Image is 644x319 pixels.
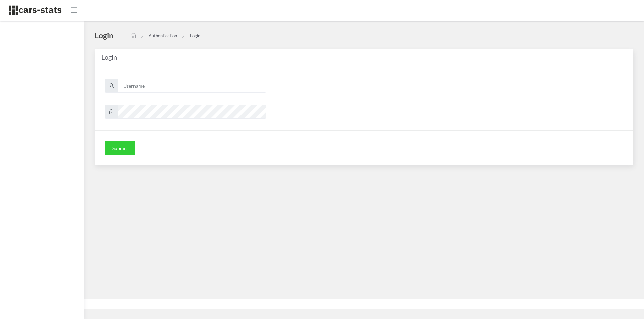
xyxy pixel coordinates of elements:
[149,33,177,38] a: Authentication
[118,79,266,93] input: Username
[8,5,62,15] img: navbar brand
[105,141,135,155] button: Submit
[190,33,200,38] a: Login
[95,30,113,41] h4: Login
[101,53,117,61] span: Login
